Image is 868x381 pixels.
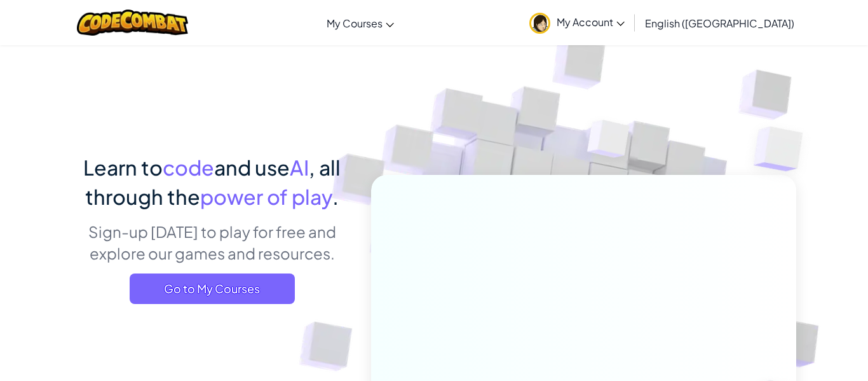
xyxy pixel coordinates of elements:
[200,184,332,209] span: power of play
[290,155,309,180] span: AI
[645,17,794,30] span: English ([GEOGRAPHIC_DATA])
[327,17,383,30] span: My Courses
[77,10,188,36] img: CodeCombat logo
[130,274,295,304] a: Go to My Courses
[163,155,214,180] span: code
[83,155,163,180] span: Learn to
[639,6,801,40] a: English ([GEOGRAPHIC_DATA])
[214,155,290,180] span: and use
[332,184,339,209] span: .
[72,221,352,264] p: Sign-up [DATE] to play for free and explore our games and resources.
[728,95,838,203] img: Overlap cubes
[320,6,400,40] a: My Courses
[523,3,631,43] a: My Account
[557,15,625,29] span: My Account
[529,13,550,34] img: avatar
[564,95,655,190] img: Overlap cubes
